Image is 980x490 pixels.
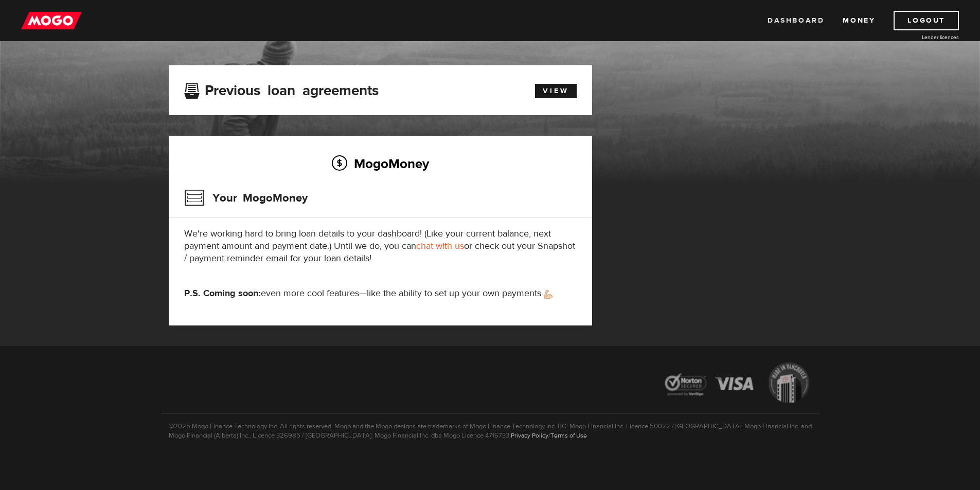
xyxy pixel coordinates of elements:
img: mogo_logo-11ee424be714fa7cbb0f0f49df9e16ec.png [21,11,82,30]
a: Privacy Policy [511,431,548,440]
a: Lender licences [882,33,959,41]
a: Logout [894,11,959,30]
p: ©2025 Mogo Finance Technology Inc. All rights reserved. Mogo and the Mogo designs are trademarks ... [161,413,819,440]
h2: MogoMoney [184,153,577,174]
h3: Previous loan agreements [184,82,379,96]
iframe: LiveChat chat widget [774,251,980,490]
a: Money [843,11,875,30]
a: Dashboard [768,11,824,30]
p: We're working hard to bring loan details to your dashboard! (Like your current balance, next paym... [184,228,577,265]
img: strong arm emoji [544,290,553,299]
a: Terms of Use [550,431,587,440]
img: legal-icons-92a2ffecb4d32d839781d1b4e4802d7b.png [655,355,819,413]
h1: MogoMoney [169,21,812,42]
strong: P.S. Coming soon: [184,287,261,299]
a: View [535,84,577,98]
p: even more cool features—like the ability to set up your own payments [184,287,577,300]
a: chat with us [416,240,464,252]
h3: Your MogoMoney [184,185,308,211]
